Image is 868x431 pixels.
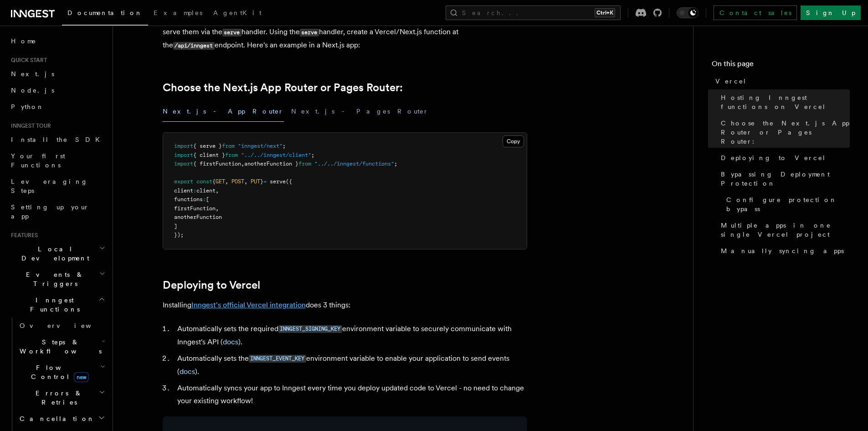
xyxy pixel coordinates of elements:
li: Automatically syncs your app to Inngest every time you deploy updated code to Vercel - no need to... [175,382,527,407]
span: anotherFunction [174,214,222,220]
li: Automatically sets the required environment variable to securely communicate with Inngest's API ( ). [175,322,527,348]
span: , [216,187,219,194]
span: firstFunction [174,205,216,212]
span: Leveraging Steps [11,178,88,194]
span: "../../inngest/client" [241,152,311,158]
a: Examples [148,3,208,25]
span: import [174,152,193,158]
span: ; [394,161,397,167]
span: : [203,196,206,203]
span: functions [174,196,203,203]
span: Errors & Retries [16,389,99,407]
span: ] [174,223,177,229]
code: INNGEST_SIGNING_KEY [278,325,342,333]
span: Install the SDK [11,136,105,143]
a: Home [7,33,107,49]
span: "inngest/next" [238,143,282,149]
button: Toggle dark mode [677,7,699,18]
span: Setting up your app [11,203,89,220]
span: Deploying to Vercel [721,153,826,162]
button: Events & Triggers [7,266,107,292]
span: GET [216,178,225,185]
button: Next.js - App Router [163,101,284,122]
span: Local Development [7,244,99,263]
a: Documentation [62,3,148,26]
span: Home [11,36,36,46]
span: import [174,161,193,167]
a: Manually syncing apps [717,243,850,259]
a: Choose the Next.js App Router or Pages Router: [163,81,403,94]
span: Choose the Next.js App Router or Pages Router: [721,119,850,146]
span: AgentKit [213,9,262,16]
code: INNGEST_EVENT_KEY [249,355,306,363]
a: Inngest's official Vercel integration [191,301,306,309]
span: Configure protection bypass [726,195,850,213]
a: INNGEST_SIGNING_KEY [278,324,342,333]
span: ; [282,143,286,149]
span: Hosting Inngest functions on Vercel [721,93,850,111]
a: Leveraging Steps [7,173,107,199]
a: Deploying to Vercel [163,279,260,291]
span: client [174,187,193,194]
span: { client } [193,152,225,158]
span: = [263,178,267,185]
span: Features [7,232,38,239]
button: Flow Controlnew [16,359,107,385]
span: Python [11,103,44,110]
button: Next.js - Pages Router [291,101,429,122]
a: Your first Functions [7,148,107,173]
span: client [196,187,216,194]
span: Cancellation [16,414,95,423]
span: Multiple apps in one single Vercel project [721,221,850,239]
a: Choose the Next.js App Router or Pages Router: [717,115,850,150]
a: Hosting Inngest functions on Vercel [717,89,850,115]
span: Flow Control [16,363,100,381]
span: Examples [154,9,202,16]
span: , [241,161,244,167]
button: Cancellation [16,410,107,427]
span: Node.js [11,87,54,94]
span: export [174,178,193,185]
a: Next.js [7,66,107,82]
button: Errors & Retries [16,385,107,410]
span: POST [231,178,244,185]
span: from [298,161,311,167]
code: serve [222,29,241,36]
a: INNGEST_EVENT_KEY [249,354,306,363]
a: docs [223,338,238,346]
span: Inngest Functions [7,296,98,314]
a: Contact sales [714,5,797,20]
button: Search...Ctrl+K [446,5,621,20]
li: Automatically sets the environment variable to enable your application to send events ( ). [175,352,527,378]
p: Installing does 3 things: [163,299,527,312]
a: Bypassing Deployment Protection [717,166,850,192]
button: Copy [503,135,524,147]
span: Bypassing Deployment Protection [721,170,850,188]
span: , [225,178,228,185]
a: Configure protection bypass [723,192,850,217]
code: /api/inngest [173,42,215,50]
span: : [193,187,196,194]
span: ({ [286,178,292,185]
span: { [212,178,216,185]
span: serve [270,178,286,185]
a: Vercel [712,73,850,89]
button: Inngest Functions [7,292,107,317]
span: { firstFunction [193,161,241,167]
a: Setting up your app [7,199,107,224]
a: Python [7,99,107,115]
span: , [216,205,219,212]
span: "../../inngest/functions" [314,161,394,167]
span: Documentation [67,9,143,16]
span: } [260,178,263,185]
button: Steps & Workflows [16,334,107,359]
span: Vercel [715,77,747,86]
span: Your first Functions [11,152,65,169]
button: Local Development [7,241,107,266]
span: Inngest tour [7,122,51,130]
span: { serve } [193,143,222,149]
span: , [244,178,247,185]
a: Overview [16,317,107,334]
span: Steps & Workflows [16,338,102,356]
span: Next.js [11,70,54,78]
